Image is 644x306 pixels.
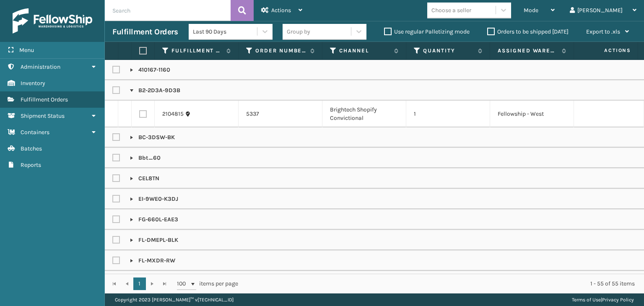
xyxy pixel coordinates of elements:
p: CEL8TN [130,174,159,183]
span: Actions [578,44,636,57]
div: | [572,293,634,306]
span: Batches [21,145,42,152]
span: items per page [177,277,238,290]
span: Actions [271,7,291,14]
td: Brightech Shopify Convictional [322,101,406,127]
a: 1 [133,277,146,290]
p: FG-660L-EAE3 [130,215,178,224]
label: Channel [339,47,390,54]
div: Group by [287,27,310,36]
img: logo [13,8,92,34]
span: Mode [524,7,538,14]
span: Shipment Status [21,112,65,119]
a: Privacy Policy [602,297,634,303]
div: 1 - 55 of 55 items [250,280,635,288]
p: B2-2D3A-9D3B [130,86,180,95]
h3: Fulfillment Orders [112,27,178,37]
span: Inventory [21,80,45,87]
span: Export to .xls [586,28,620,35]
label: Quantity [423,47,474,54]
td: 1 [406,101,490,127]
p: Bbt_60 [130,154,161,162]
p: Copyright 2023 [PERSON_NAME]™ v [TECHNICAL_ID] [115,293,234,306]
span: Containers [21,129,49,136]
label: Order Number [255,47,306,54]
p: EI-9WE0-K3DJ [130,195,178,203]
label: Fulfillment Order Id [171,47,222,54]
span: 100 [177,280,190,288]
p: 410167-1160 [130,66,170,74]
span: Administration [21,63,60,70]
td: 5337 [239,101,322,127]
p: FL-MXDR-RW [130,257,175,265]
a: Terms of Use [572,297,601,303]
div: Choose a seller [431,6,471,15]
p: BC-3DSW-BK [130,133,175,142]
div: Last 90 Days [193,27,258,36]
a: 2104815 [162,110,184,118]
p: FL-DMEPL-BLK [130,236,178,244]
td: Fellowship - West [490,101,574,127]
span: Menu [19,47,34,54]
label: Assigned Warehouse [498,47,558,54]
span: Fulfillment Orders [21,96,68,103]
span: Reports [21,161,41,169]
label: Orders to be shipped [DATE] [487,28,569,35]
label: Use regular Palletizing mode [384,28,470,35]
